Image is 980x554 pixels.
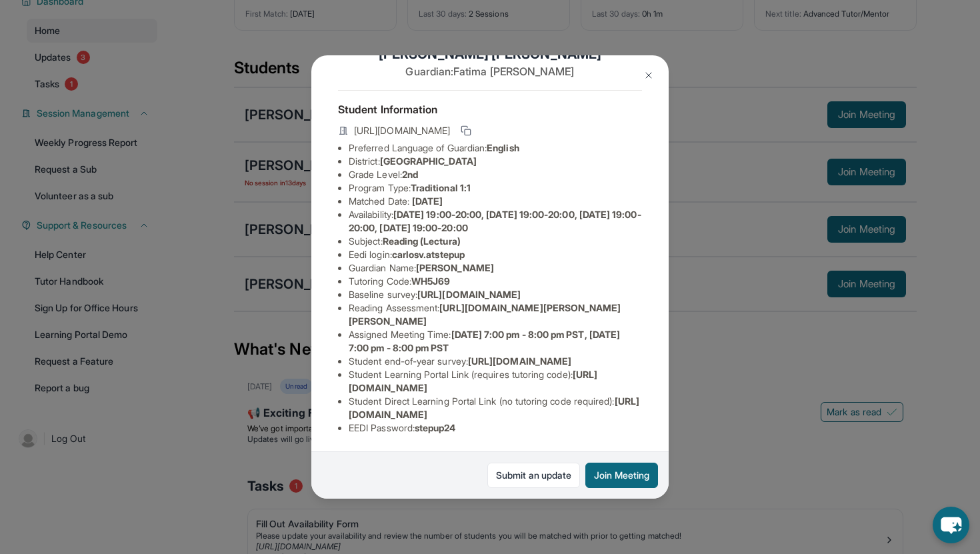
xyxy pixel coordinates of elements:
li: Availability: [349,208,642,235]
button: chat-button [933,507,969,543]
span: [URL][DOMAIN_NAME] [417,289,521,300]
li: Student Direct Learning Portal Link (no tutoring code required) : [349,395,642,421]
li: Reading Assessment : [349,301,642,328]
span: [PERSON_NAME] [416,262,494,273]
span: Reading (Lectura) [383,235,461,247]
li: Program Type: [349,181,642,195]
span: stepup24 [415,422,456,433]
li: Tutoring Code : [349,275,642,288]
li: Matched Date: [349,195,642,208]
p: Guardian: Fatima [PERSON_NAME] [338,63,642,79]
span: carlosv.atstepup [392,249,465,260]
img: Close Icon [643,70,654,81]
span: [DATE] [412,195,443,207]
li: District: [349,155,642,168]
span: [DATE] 19:00-20:00, [DATE] 19:00-20:00, [DATE] 19:00-20:00, [DATE] 19:00-20:00 [349,209,641,233]
span: WH5J69 [411,275,450,287]
li: Preferred Language of Guardian: [349,141,642,155]
li: Grade Level: [349,168,642,181]
li: Assigned Meeting Time : [349,328,642,355]
span: [URL][DOMAIN_NAME][PERSON_NAME][PERSON_NAME] [349,302,621,327]
li: Eedi login : [349,248,642,261]
li: EEDI Password : [349,421,642,435]
span: [URL][DOMAIN_NAME] [468,355,571,367]
li: Baseline survey : [349,288,642,301]
span: English [487,142,519,153]
button: Join Meeting [585,463,658,488]
span: [URL][DOMAIN_NAME] [354,124,450,137]
span: [DATE] 7:00 pm - 8:00 pm PST, [DATE] 7:00 pm - 8:00 pm PST [349,329,620,353]
a: Submit an update [487,463,580,488]
button: Copy link [458,123,474,139]
span: [GEOGRAPHIC_DATA] [380,155,477,167]
li: Student end-of-year survey : [349,355,642,368]
li: Subject : [349,235,642,248]
li: Guardian Name : [349,261,642,275]
span: Traditional 1:1 [411,182,471,193]
h4: Student Information [338,101,642,117]
span: 2nd [402,169,418,180]
li: Student Learning Portal Link (requires tutoring code) : [349,368,642,395]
